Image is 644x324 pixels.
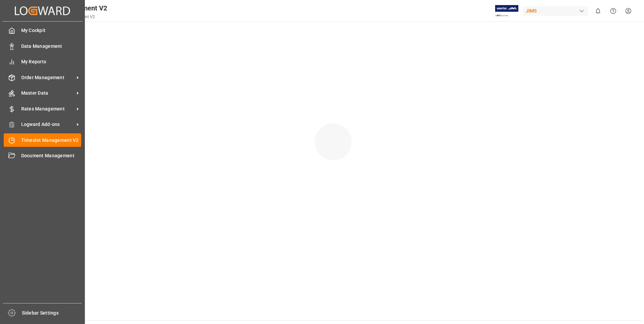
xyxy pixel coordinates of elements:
span: Data Management [21,43,82,50]
span: My Reports [21,58,82,65]
span: Sidebar Settings [22,310,82,317]
a: My Cockpit [4,24,81,37]
span: My Cockpit [21,27,82,34]
span: Order Management [21,74,74,81]
a: Timeslot Management V2 [4,133,81,147]
span: Document Management [21,152,82,159]
div: JIMS [523,6,588,16]
button: show 0 new notifications [590,3,606,19]
span: Master Data [21,90,74,97]
span: Logward Add-ons [21,121,74,128]
span: Rates Management [21,105,74,112]
button: Help Center [606,3,621,19]
img: Exertis%20JAM%20-%20Email%20Logo.jpg_1722504956.jpg [495,5,518,17]
button: JIMS [523,4,590,17]
span: Timeslot Management V2 [21,137,82,144]
a: Data Management [4,39,81,53]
